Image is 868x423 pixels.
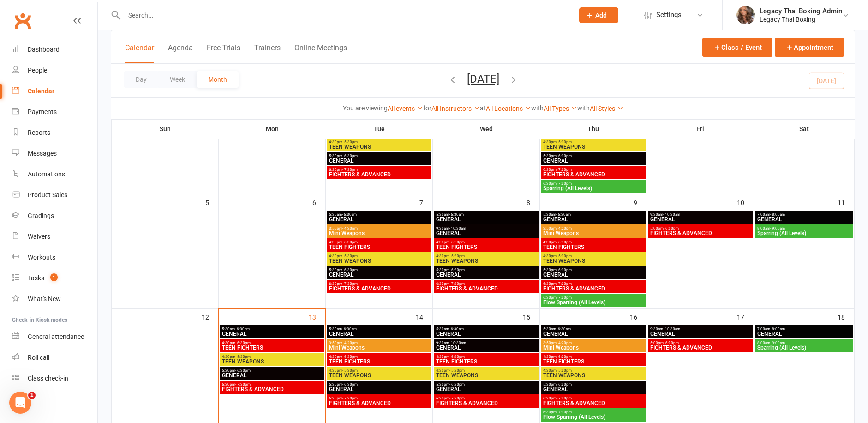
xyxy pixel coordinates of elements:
span: 9:30am [650,212,751,217]
span: - 7:30pm [449,282,465,286]
button: Month [197,71,239,88]
button: Calendar [125,43,154,63]
span: 1 [50,273,58,281]
span: - 4:20pm [342,226,358,230]
div: Legacy Thai Boxing [760,15,842,24]
button: Online Meetings [294,43,347,63]
div: People [28,66,47,74]
span: FIGHTERS & ADVANCED [543,400,644,406]
span: GENERAL [329,158,430,163]
span: GENERAL [757,331,851,337]
span: FIGHTERS & ADVANCED [650,345,751,350]
a: Roll call [12,347,97,368]
span: 6:30pm [543,396,644,400]
th: Fri [647,119,754,139]
span: - 4:20pm [557,341,572,345]
span: TEEN WEAPONS [543,258,644,264]
span: 4:30pm [329,254,430,258]
span: - 6:30pm [557,355,572,359]
span: - 5:30pm [235,355,251,359]
span: - 6:30am [556,327,571,331]
th: Sat [754,119,855,139]
span: FIGHTERS & ADVANCED [543,286,644,291]
span: - 7:30pm [557,282,572,286]
span: - 6:30pm [557,240,572,244]
span: 6:30pm [329,282,430,286]
span: GENERAL [757,217,851,222]
span: 6:30pm [543,296,644,300]
div: 16 [630,309,647,324]
div: Calendar [28,87,54,95]
span: 5:00pm [650,341,751,345]
span: - 5:30pm [557,254,572,258]
a: What's New [12,289,97,309]
div: Messages [28,150,57,157]
span: 6:30pm [543,282,644,286]
button: Agenda [168,43,193,63]
span: GENERAL [543,217,644,222]
span: 5:30am [329,212,430,217]
span: GENERAL [436,230,537,236]
th: Sun [112,119,219,139]
div: Reports [28,129,50,136]
button: Appointment [775,38,844,57]
span: - 6:30pm [557,268,572,272]
span: - 7:30pm [449,396,465,400]
div: 7 [419,194,432,210]
span: TEEN FIGHTERS [543,359,644,364]
span: Mini Weapons [329,345,430,350]
a: General attendance kiosk mode [12,326,97,347]
span: 1 [28,392,36,399]
div: Automations [28,170,65,178]
span: GENERAL [221,373,323,378]
span: - 9:00am [770,341,785,345]
span: FIGHTERS & ADVANCED [329,172,430,177]
span: 6:30pm [543,168,644,172]
th: Tue [326,119,433,139]
span: 4:30pm [543,369,644,373]
span: - 6:30am [235,327,250,331]
span: TEEN WEAPONS [329,144,430,150]
a: All Instructors [431,105,480,112]
span: - 6:30pm [235,369,251,373]
a: Workouts [12,247,97,268]
span: - 7:30pm [557,168,572,172]
span: - 6:30pm [342,154,358,158]
span: - 6:30pm [449,240,465,244]
span: 6:30pm [329,396,430,400]
span: TEEN WEAPONS [436,258,537,264]
span: - 5:30pm [449,254,465,258]
span: FIGHTERS & ADVANCED [650,230,751,236]
a: Reports [12,122,97,143]
a: Clubworx [11,9,34,32]
iframe: Intercom live chat [9,392,31,414]
span: - 7:30pm [557,296,572,300]
span: TEEN FIGHTERS [329,359,430,364]
div: 12 [202,309,218,324]
span: FIGHTERS & ADVANCED [329,286,430,291]
span: GENERAL [221,331,323,337]
span: FIGHTERS & ADVANCED [436,400,537,406]
span: 6:30pm [221,382,323,387]
div: Class check-in [28,375,68,382]
div: 14 [416,309,432,324]
span: GENERAL [436,217,537,222]
span: - 8:00am [770,212,785,217]
div: Waivers [28,233,50,240]
a: Payments [12,102,97,122]
span: 9:30am [650,327,751,331]
a: All Locations [486,105,531,112]
span: - 7:30pm [342,168,358,172]
div: 6 [312,194,325,210]
a: Class kiosk mode [12,368,97,389]
th: Mon [219,119,326,139]
a: Gradings [12,205,97,226]
a: Dashboard [12,39,97,60]
a: People [12,60,97,81]
span: - 10:30am [663,327,680,331]
span: TEEN WEAPONS [436,373,537,378]
span: GENERAL [543,158,644,163]
div: 5 [205,194,218,210]
div: 13 [309,309,325,324]
span: - 9:00am [770,226,785,230]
